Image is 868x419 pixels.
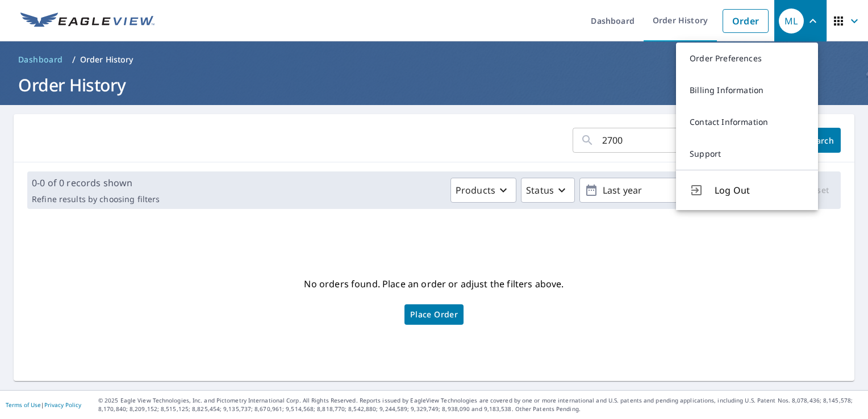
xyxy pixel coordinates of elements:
p: | [6,401,81,408]
a: Order Preferences [676,43,818,74]
img: EV Logo [20,12,155,30]
span: Search [809,135,832,146]
a: Privacy Policy [44,401,81,409]
button: Search [800,128,841,153]
a: Order [723,9,769,33]
a: Contact Information [676,106,818,138]
button: Log Out [676,170,818,210]
a: Place Order [404,304,464,325]
button: Last year [579,178,750,203]
p: © 2025 Eagle View Technologies, Inc. and Pictometry International Corp. All Rights Reserved. Repo... [98,396,862,413]
span: Place Order [410,312,458,317]
a: Support [676,138,818,170]
p: Order History [80,54,133,65]
p: Status [526,183,554,197]
a: Terms of Use [6,401,41,409]
h1: Order History [14,73,854,97]
span: Dashboard [18,54,63,65]
p: Products [456,183,495,197]
a: Dashboard [14,51,68,69]
input: Address, Report #, Claim ID, etc. [602,124,769,156]
p: 0-0 of 0 records shown [32,176,160,190]
div: ML [779,9,804,33]
p: Refine results by choosing filters [32,194,160,204]
p: Last year [598,181,731,200]
a: Billing Information [676,74,818,106]
p: No orders found. Place an order or adjust the filters above. [304,275,564,293]
nav: breadcrumb [14,51,854,69]
button: Status [521,178,575,203]
li: / [72,53,76,66]
button: Products [450,178,516,203]
span: Log Out [715,183,804,197]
